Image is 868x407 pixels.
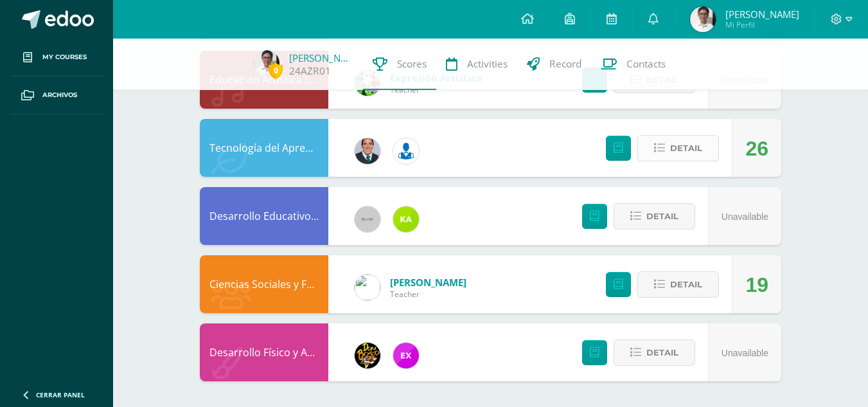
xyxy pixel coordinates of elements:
[637,135,719,161] button: Detail
[626,57,666,71] span: Contacts
[614,203,695,230] button: Detail
[670,273,702,296] span: Detail
[289,64,331,78] a: 24AZR01
[745,256,768,314] div: 19
[200,323,328,381] div: Desarrollo Físico y Artístico (Extracurricular)
[393,138,419,164] img: 6ed6846fa57649245178fca9fc9a58dd.png
[269,62,283,78] span: 0
[355,206,380,232] img: 60x60
[722,348,768,358] span: Unavailable
[646,204,678,228] span: Detail
[725,8,799,21] span: [PERSON_NAME]
[393,206,419,232] img: 80c6179f4b1d2e3660951566ef3c631f.png
[289,51,353,64] a: [PERSON_NAME]
[10,39,103,77] a: My courses
[690,6,716,32] img: d11e657319e0700392c30c5660fad5bd.png
[200,119,328,177] div: Tecnología del Aprendizaje y la Comunicación (Informática)
[393,343,419,368] img: ce84f7dabd80ed5f5aa83b4480291ac6.png
[745,120,768,177] div: 26
[42,52,87,62] span: My courses
[725,19,799,30] span: Mi Perfil
[637,271,719,298] button: Detail
[670,136,702,160] span: Detail
[517,39,591,90] a: Record
[42,90,77,100] span: Archivos
[36,390,85,399] span: Cerrar panel
[200,187,328,245] div: Desarrollo Educativo y Proyecto de Vida
[200,255,328,313] div: Ciencias Sociales y Formación Ciudadana e Interculturalidad
[355,275,380,300] img: 6dfd641176813817be49ede9ad67d1c4.png
[467,57,508,71] span: Activities
[355,138,380,164] img: 2306758994b507d40baaa54be1d4aa7e.png
[591,39,675,90] a: Contacts
[390,276,466,289] span: [PERSON_NAME]
[646,341,678,365] span: Detail
[397,57,427,71] span: Scores
[614,339,695,366] button: Detail
[722,212,768,222] span: Unavailable
[254,50,279,76] img: d11e657319e0700392c30c5660fad5bd.png
[363,39,436,90] a: Scores
[10,77,103,114] a: Archivos
[390,289,466,300] span: Teacher
[549,57,581,71] span: Record
[355,343,380,368] img: 21dcd0747afb1b787494880446b9b401.png
[436,39,517,90] a: Activities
